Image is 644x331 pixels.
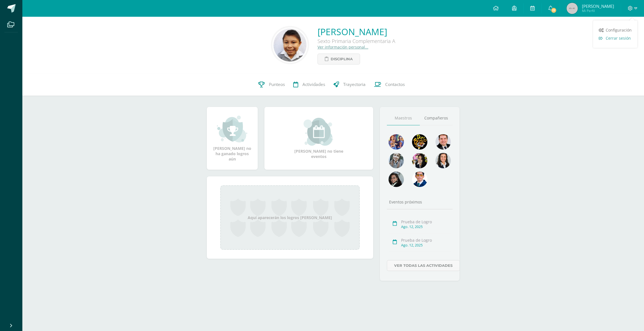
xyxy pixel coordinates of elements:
span: Actividades [302,81,325,87]
div: Prueba de Logro [401,219,451,224]
img: 29fc2a48271e3f3676cb2cb292ff2552.png [412,134,427,150]
img: 79570d67cb4e5015f1d97fde0ec62c05.png [435,134,451,150]
span: Contactos [385,81,405,87]
div: Aquí aparecerán los logros [PERSON_NAME] [220,185,360,250]
a: Trayectoria [329,73,370,96]
img: 7e15a45bc4439684581270cc35259faa.png [435,153,451,168]
span: Trayectoria [343,81,366,87]
div: [PERSON_NAME] no tiene eventos [291,118,347,159]
a: Cerrar sesión [593,34,637,42]
a: Contactos [370,73,409,96]
a: Configuración [593,26,637,34]
span: Cerrar sesión [606,35,631,41]
a: Compañeros [420,111,453,125]
img: 6377130e5e35d8d0020f001f75faf696.png [389,172,404,187]
div: Sexto Primaria Complementaria A [318,38,395,44]
span: Disciplina [331,54,353,64]
a: Actividades [289,73,329,96]
a: Disciplina [318,54,360,64]
div: Ago. 12, 2025 [401,224,451,229]
img: 45x45 [567,3,578,14]
a: Punteos [254,73,289,96]
a: Maestros [387,111,420,125]
div: Eventos próximos [387,199,453,205]
img: 88256b496371d55dc06d1c3f8a5004f4.png [389,134,404,150]
img: ddcb7e3f3dd5693f9a3e043a79a89297.png [412,153,427,168]
span: Mi Perfil [582,8,614,13]
img: 45bd7986b8947ad7e5894cbc9b781108.png [389,153,404,168]
div: Prueba de Logro [401,238,451,243]
span: 17 [551,7,557,13]
a: [PERSON_NAME] [318,26,395,38]
a: Ver información personal... [318,44,368,50]
span: Punteos [269,81,285,87]
span: [PERSON_NAME] [582,3,614,9]
img: event_small.png [304,118,334,146]
div: Ago. 12, 2025 [401,243,451,248]
a: Ver todas las actividades [387,260,460,271]
span: Configuración [606,27,632,33]
img: 5501c5e9c80e5969e3b4cf9bead2426f.png [273,28,307,63]
img: achievement_small.png [217,115,247,143]
img: 07eb4d60f557dd093c6c8aea524992b7.png [412,172,427,187]
div: [PERSON_NAME] no ha ganado logros aún [212,115,252,162]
